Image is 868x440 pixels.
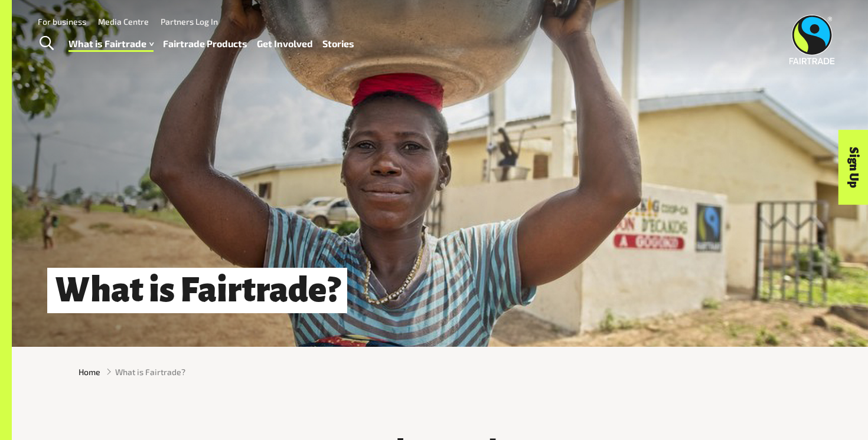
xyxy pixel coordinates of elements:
a: Get Involved [257,35,313,52]
h1: What is Fairtrade? [47,268,347,313]
a: Home [79,366,100,378]
a: Stories [322,35,354,52]
a: For business [38,17,86,27]
a: What is Fairtrade [68,35,154,52]
a: Toggle Search [32,29,61,58]
span: What is Fairtrade? [115,366,185,378]
a: Partners Log In [161,17,218,27]
a: Fairtrade Products [163,35,247,52]
img: Fairtrade Australia New Zealand logo [789,15,835,64]
a: Media Centre [98,17,149,27]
